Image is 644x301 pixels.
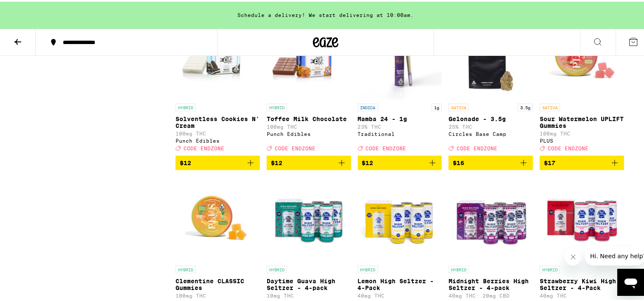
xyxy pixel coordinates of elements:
[267,130,351,135] div: Punch Edibles
[358,154,442,168] button: Add to bag
[358,276,442,290] p: Lemon High Seltzer - 4-Pack
[449,291,533,297] p: 40mg THC: 20mg CBD
[358,13,442,98] img: Traditional - Mamba 24 - 1g
[267,175,351,260] img: Pabst Labs - Daytime Guava High Seltzer - 4-pack
[449,114,533,121] p: Gelonade - 3.5g
[358,114,442,121] p: Mamba 24 - 1g
[540,276,624,290] p: Strawberry Kiwi High Seltzer - 4-Pack
[540,114,624,127] p: Sour Watermelon UPLIFT Gummies
[176,154,260,168] button: Add to bag
[540,13,624,154] a: Open page for Sour Watermelon UPLIFT Gummies from PLUS
[267,13,351,154] a: Open page for Toffee Milk Chocolate from Punch Edibles
[267,264,287,272] p: HYBRID
[457,144,497,150] span: CODE ENDZONE
[358,175,442,260] img: Pabst Labs - Lemon High Seltzer - 4-Pack
[267,122,351,128] p: 100mg THC
[540,102,560,110] p: SATIVA
[540,264,560,272] p: HYBRID
[358,130,442,135] div: Traditional
[449,13,533,154] a: Open page for Gelonade - 3.5g from Circles Base Camp
[432,102,442,110] p: 1g
[176,114,260,127] p: Solventless Cookies N' Cream
[540,154,624,168] button: Add to bag
[176,291,260,297] p: 100mg THC
[271,158,282,165] span: $12
[5,6,61,13] span: Hi. Need any help?
[449,276,533,290] p: Midnight Berries High Seltzer - 4-pack
[184,144,224,150] span: CODE ENDZONE
[449,175,533,260] img: Pabst Labs - Midnight Berries High Seltzer - 4-pack
[176,276,260,290] p: Clementine CLASSIC Gummies
[176,136,260,142] div: Punch Edibles
[176,264,196,272] p: HYBRID
[176,129,260,135] p: 100mg THC
[358,122,442,128] p: 23% THC
[176,13,260,98] img: Punch Edibles - Solventless Cookies N' Cream
[449,122,533,128] p: 25% THC
[449,130,533,135] div: Circles Base Camp
[358,13,442,154] a: Open page for Mamba 24 - 1g from Traditional
[518,102,533,110] p: 3.5g
[540,136,624,142] div: PLUS
[540,175,624,260] img: Pabst Labs - Strawberry Kiwi High Seltzer - 4-Pack
[267,276,351,290] p: Daytime Guava High Seltzer - 4-pack
[449,13,533,98] img: Circles Base Camp - Gelonade - 3.5g
[176,102,196,110] p: HYBRID
[362,158,374,165] span: $12
[540,129,624,135] p: 100mg THC
[449,154,533,168] button: Add to bag
[267,114,351,121] p: Toffee Milk Chocolate
[180,158,191,165] span: $12
[544,158,555,165] span: $17
[358,264,378,272] p: HYBRID
[453,158,464,165] span: $16
[267,154,351,168] button: Add to bag
[176,13,260,154] a: Open page for Solventless Cookies N' Cream from Punch Edibles
[540,13,624,98] img: PLUS - Sour Watermelon UPLIFT Gummies
[267,102,287,110] p: HYBRID
[366,144,407,150] span: CODE ENDZONE
[548,144,588,150] span: CODE ENDZONE
[275,144,315,150] span: CODE ENDZONE
[540,291,624,297] p: 40mg THC
[267,291,351,297] p: 10mg THC
[176,175,260,260] img: PLUS - Clementine CLASSIC Gummies
[358,291,442,297] p: 40mg THC
[449,102,469,110] p: SATIVA
[267,13,351,98] img: Punch Edibles - Toffee Milk Chocolate
[449,264,469,272] p: HYBRID
[358,102,378,110] p: INDICA
[565,247,582,264] iframe: Close message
